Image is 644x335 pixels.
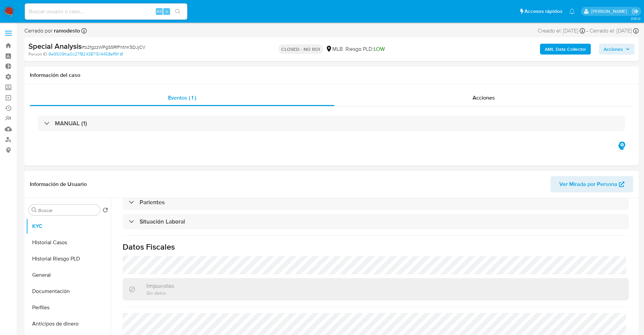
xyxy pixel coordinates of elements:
h1: Datos Fiscales [123,242,629,252]
div: Parientes [123,194,629,210]
span: Accesos rápidos [524,8,562,15]
button: Historial Casos [26,234,111,251]
button: Acciones [599,44,635,55]
input: Buscar usuario o caso... [25,7,187,16]
h3: Situación Laboral [140,218,185,225]
a: 9e9509fca0c27f8243871514458eff9f [48,51,123,57]
a: Notificaciones [569,8,575,14]
p: santiago.sgreco@mercadolibre.com [591,8,629,15]
h1: Información de Usuario [30,181,87,188]
span: Riesgo PLD: [346,45,385,53]
div: Cerrado el: [DATE] [589,27,639,35]
b: Person ID [28,51,47,57]
b: AML Data Collector [545,44,586,55]
div: MANUAL (1) [38,116,625,131]
span: Acciones [604,44,623,55]
input: Buscar [38,207,97,213]
span: Ver Mirada por Persona [559,176,617,192]
span: # b2fgzzWPgS5RfFhthK5DJjCV [82,44,145,50]
a: Salir [632,8,639,15]
button: Volver al orden por defecto [103,207,108,215]
button: Buscar [32,207,37,213]
button: Historial Riesgo PLD [26,251,111,267]
span: Alt [157,8,162,15]
div: Situación Laboral [123,214,629,229]
b: ramodesto [53,27,80,35]
button: AML Data Collector [540,44,591,55]
h1: Información del caso [30,72,633,79]
div: Creado el: [DATE] [538,27,585,35]
span: s [166,8,168,15]
span: Cerrado por [24,27,80,35]
span: Eventos ( 1 ) [168,94,196,102]
span: LOW [374,45,385,53]
button: Perfiles [26,299,111,316]
span: Acciones [473,94,495,102]
div: ImpuestosSin datos [123,278,629,300]
div: MLB [326,45,343,53]
b: Special Analysis [28,41,82,51]
button: Ver Mirada por Persona [550,176,633,192]
button: search-icon [171,7,185,16]
p: CLOSED - NO ROI [278,44,323,54]
h3: Parientes [140,198,165,206]
button: Documentación [26,283,111,299]
h3: Impuestos [146,282,174,290]
button: KYC [26,218,111,234]
button: Anticipos de dinero [26,316,111,332]
span: - [586,27,588,35]
button: General [26,267,111,283]
h3: MANUAL (1) [55,120,87,127]
p: Sin datos [146,290,174,296]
